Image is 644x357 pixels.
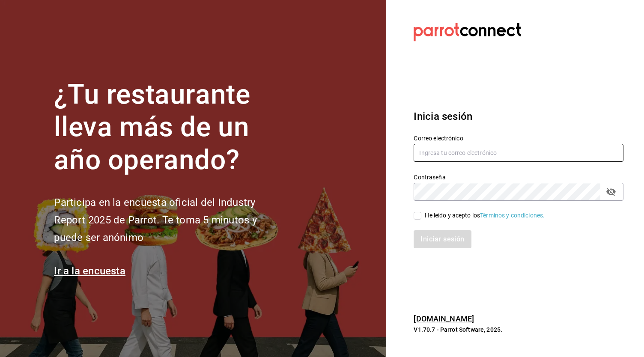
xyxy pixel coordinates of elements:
[54,265,125,277] a: Ir a la encuesta
[414,325,623,334] p: V1.70.7 - Parrot Software, 2025.
[414,144,623,162] input: Ingresa tu correo electrónico
[54,78,285,177] h1: ¿Tu restaurante lleva más de un año operando?
[604,184,618,199] button: passwordField
[414,314,474,323] a: [DOMAIN_NAME]
[480,212,545,219] a: Términos y condiciones.
[414,109,623,124] h3: Inicia sesión
[414,135,623,141] label: Correo electrónico
[414,174,623,180] label: Contraseña
[425,211,545,220] div: He leído y acepto los
[54,194,285,246] h2: Participa en la encuesta oficial del Industry Report 2025 de Parrot. Te toma 5 minutos y puede se...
